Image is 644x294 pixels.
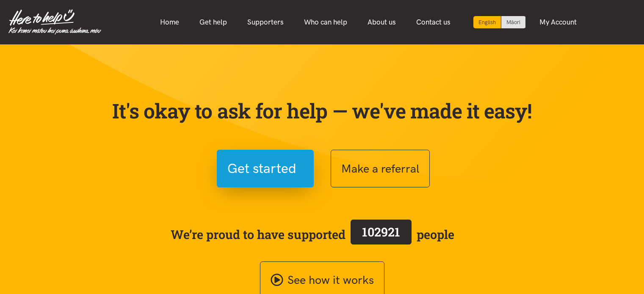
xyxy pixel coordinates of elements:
[237,13,294,31] a: Supporters
[8,9,101,35] img: Home
[111,99,534,123] p: It's okay to ask for help — we've made it easy!
[171,218,454,251] span: We’re proud to have supported people
[357,13,406,31] a: About us
[473,16,501,28] div: Current language
[217,150,314,187] button: Get started
[473,16,526,28] div: Language toggle
[529,13,587,31] a: My Account
[345,218,417,251] a: 102921
[150,13,189,31] a: Home
[294,13,357,31] a: Who can help
[501,16,525,28] a: Switch to Te Reo Māori
[189,13,237,31] a: Get help
[227,158,296,179] span: Get started
[362,224,400,240] span: 102921
[331,150,430,187] button: Make a referral
[406,13,461,31] a: Contact us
